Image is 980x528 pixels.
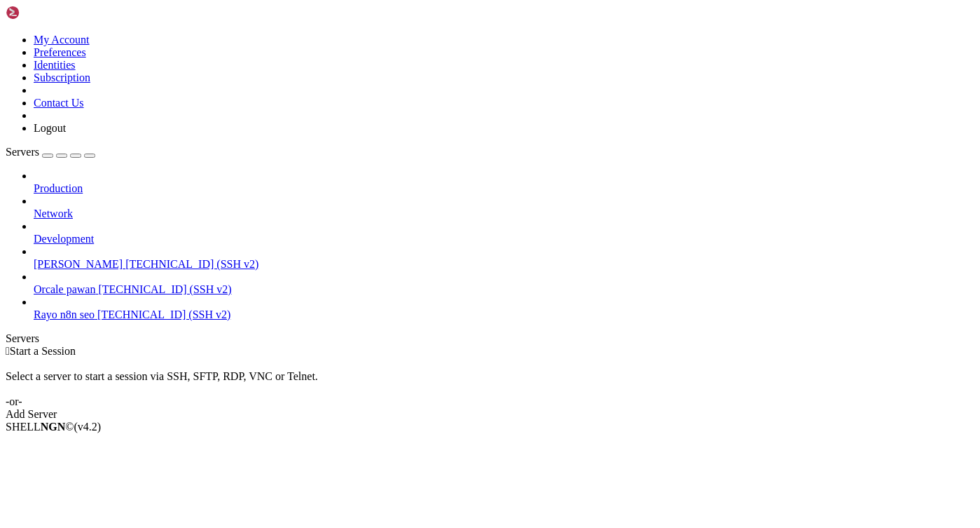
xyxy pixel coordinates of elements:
a: Development [34,233,974,245]
a: Production [34,182,974,195]
a: Contact Us [34,97,84,109]
span: [TECHNICAL_ID] (SSH v2) [125,258,258,270]
li: Production [34,170,974,195]
span: Development [34,233,94,245]
span: Servers [6,146,39,158]
a: Subscription [34,72,90,83]
li: Rayo n8n seo [TECHNICAL_ID] (SSH v2) [34,296,974,321]
span: [TECHNICAL_ID] (SSH v2) [98,283,231,295]
a: Logout [34,122,66,134]
a: Identities [34,59,76,71]
img: Shellngn [6,6,86,20]
a: Servers [6,146,95,158]
span: SHELL © [6,421,101,433]
a: Network [34,208,974,220]
span: Rayo n8n seo [34,309,95,320]
span: Start a Session [10,345,76,357]
div: Add Server [6,408,974,421]
span: [PERSON_NAME] [34,258,123,270]
span: Network [34,208,73,219]
span: Orcale pawan [34,283,95,295]
a: [PERSON_NAME] [TECHNICAL_ID] (SSH v2) [34,258,974,271]
a: Preferences [34,46,86,58]
li: Orcale pawan [TECHNICAL_ID] (SSH v2) [34,271,974,296]
li: Development [34,220,974,245]
span: 4.2.0 [74,421,102,433]
a: Orcale pawan [TECHNICAL_ID] (SSH v2) [34,283,974,296]
span: Production [34,182,83,194]
a: My Account [34,34,90,46]
li: [PERSON_NAME] [TECHNICAL_ID] (SSH v2) [34,245,974,271]
div: Select a server to start a session via SSH, SFTP, RDP, VNC or Telnet. -or- [6,358,974,408]
div: Servers [6,332,974,345]
span:  [6,345,10,357]
span: [TECHNICAL_ID] (SSH v2) [97,309,230,320]
a: Rayo n8n seo [TECHNICAL_ID] (SSH v2) [34,309,974,321]
li: Network [34,195,974,220]
b: NGN [41,421,66,433]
